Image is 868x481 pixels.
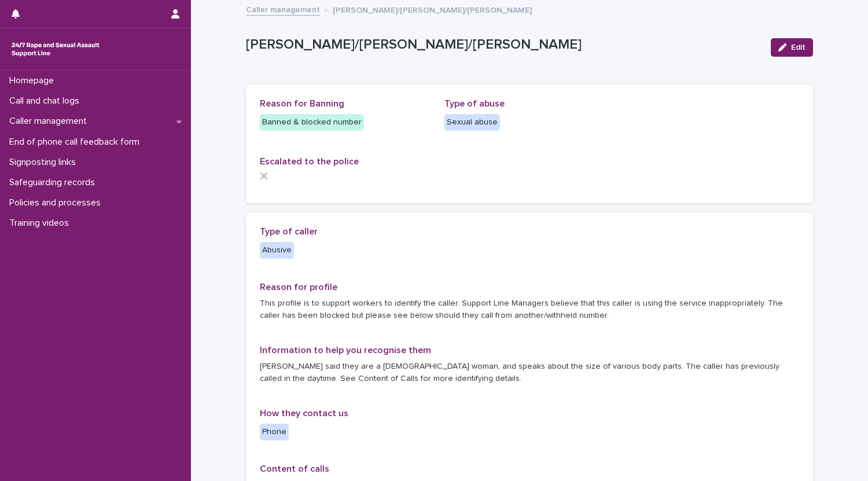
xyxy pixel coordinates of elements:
[260,298,799,322] p: This profile is to support workers to identify the caller. Support Line Managers believe that thi...
[260,346,431,355] span: Information to help you recognise them
[260,157,359,166] span: Escalated to the police
[260,114,364,131] div: Banned & blocked number
[260,361,799,385] p: [PERSON_NAME] said they are a [DEMOGRAPHIC_DATA] woman, and speaks about the size of various body...
[5,157,85,168] p: Signposting links
[5,177,104,188] p: Safeguarding records
[246,2,320,16] a: Caller management
[771,38,813,57] button: Edit
[260,227,318,236] span: Type of caller
[260,424,289,440] div: Phone
[5,75,63,86] p: Homepage
[333,3,532,16] p: [PERSON_NAME]/[PERSON_NAME]/[PERSON_NAME]
[260,409,348,418] span: How they contact us
[5,116,96,127] p: Caller management
[260,282,337,292] span: Reason for profile
[791,43,806,52] span: Edit
[246,36,762,53] p: [PERSON_NAME]/[PERSON_NAME]/[PERSON_NAME]
[9,38,102,61] img: rhQMoQhaT3yELyF149Cw
[444,99,505,108] span: Type of abuse
[260,464,329,473] span: Content of calls
[5,96,89,107] p: Call and chat logs
[5,218,78,229] p: Training videos
[260,99,344,108] span: Reason for Banning
[444,114,500,131] div: Sexual abuse
[260,242,294,259] div: Abusive
[5,137,149,148] p: End of phone call feedback form
[5,197,110,208] p: Policies and processes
